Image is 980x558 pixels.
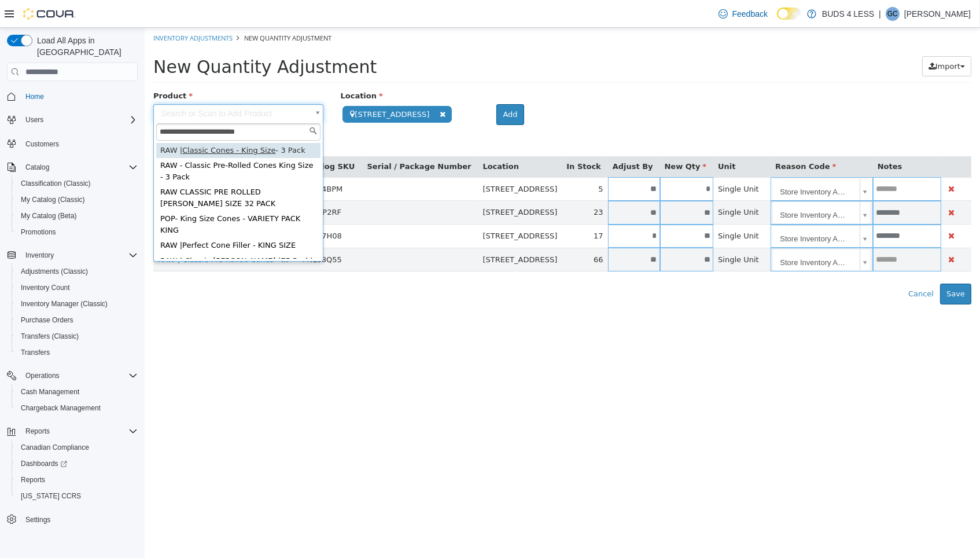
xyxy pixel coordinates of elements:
[777,20,778,20] span: Dark Mode
[2,423,142,439] button: Reports
[12,280,142,296] button: Inventory Count
[16,346,138,359] span: Transfers
[879,7,881,21] p: |
[12,183,176,210] div: POP- King Size Cones - VARIETY PACK KING
[21,403,101,413] span: Chargeback Management
[21,179,91,188] span: Classification (Classic)
[2,135,142,152] button: Customers
[21,248,138,262] span: Inventory
[21,369,138,383] span: Operations
[12,157,176,183] div: RAW CLASSIC PRE ROLLED [PERSON_NAME] SIZE 32 PACK
[12,115,176,131] div: RAW | - 3 Pack
[16,281,75,295] a: Inventory Count
[2,112,142,128] button: Users
[16,177,138,190] span: Classification (Classic)
[21,113,48,127] button: Users
[16,193,138,207] span: My Catalog (Classic)
[16,329,83,343] a: Transfers (Classic)
[21,332,79,341] span: Transfers (Classic)
[16,473,50,487] a: Reports
[16,313,78,327] a: Purchase Orders
[21,315,73,325] span: Purchase Orders
[12,208,142,224] button: My Catalog (Beta)
[21,459,67,468] span: Dashboards
[21,267,88,276] span: Adjustments (Classic)
[16,313,138,327] span: Purchase Orders
[12,488,142,504] button: [US_STATE] CCRS
[21,387,79,397] span: Cash Management
[16,265,93,278] a: Adjustments (Classic)
[7,83,138,558] nav: Complex example
[2,159,142,175] button: Catalog
[25,92,44,101] span: Home
[21,512,138,527] span: Settings
[732,8,768,20] span: Feedback
[21,248,58,262] button: Inventory
[16,385,138,399] span: Cash Management
[714,2,772,25] a: Feedback
[21,160,138,174] span: Catalog
[25,139,59,149] span: Customers
[16,346,54,359] a: Transfers
[12,192,142,208] button: My Catalog (Classic)
[904,7,971,21] p: [PERSON_NAME]
[12,296,142,312] button: Inventory Manager (Classic)
[16,489,138,503] span: Washington CCRS
[12,384,142,400] button: Cash Management
[2,368,142,384] button: Operations
[2,247,142,263] button: Inventory
[12,224,142,240] button: Promotions
[16,401,138,415] span: Chargeback Management
[12,400,142,416] button: Chargeback Management
[16,401,105,415] a: Chargeback Management
[21,137,64,151] a: Customers
[21,160,54,174] button: Catalog
[21,443,89,452] span: Canadian Compliance
[16,209,138,223] span: My Catalog (Beta)
[12,439,142,456] button: Canadian Compliance
[21,424,138,438] span: Reports
[21,90,49,104] a: Home
[16,281,138,295] span: Inventory Count
[12,226,176,241] div: RAW | Classic [PERSON_NAME] (75 Pack)
[822,7,874,21] p: BUDS 4 LESS
[38,118,131,127] span: Classic Cones - King Size
[21,348,50,357] span: Transfers
[21,89,138,104] span: Home
[16,297,138,311] span: Inventory Manager (Classic)
[21,513,55,527] a: Settings
[21,136,138,150] span: Customers
[12,328,142,344] button: Transfers (Classic)
[21,283,70,292] span: Inventory Count
[16,297,112,311] a: Inventory Manager (Classic)
[12,130,176,157] div: RAW - Classic Pre-Rolled Cones King Size - 3 Pack
[12,344,142,361] button: Transfers
[16,225,61,239] a: Promotions
[16,385,84,399] a: Cash Management
[2,511,142,528] button: Settings
[12,456,142,472] a: Dashboards
[25,515,50,524] span: Settings
[21,299,108,309] span: Inventory Manager (Classic)
[886,7,900,21] div: Gavin Crump
[21,475,45,484] span: Reports
[16,177,95,190] a: Classification (Classic)
[23,8,75,20] img: Cova
[887,7,898,21] span: GC
[12,472,142,488] button: Reports
[25,163,49,172] span: Catalog
[25,427,50,436] span: Reports
[16,440,138,454] span: Canadian Compliance
[16,209,82,223] a: My Catalog (Beta)
[25,115,43,124] span: Users
[12,175,142,192] button: Classification (Classic)
[12,263,142,280] button: Adjustments (Classic)
[2,88,142,105] button: Home
[21,211,77,221] span: My Catalog (Beta)
[21,113,138,127] span: Users
[16,473,138,487] span: Reports
[16,440,94,454] a: Canadian Compliance
[777,8,801,20] input: Dark Mode
[21,424,54,438] button: Reports
[21,491,81,501] span: [US_STATE] CCRS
